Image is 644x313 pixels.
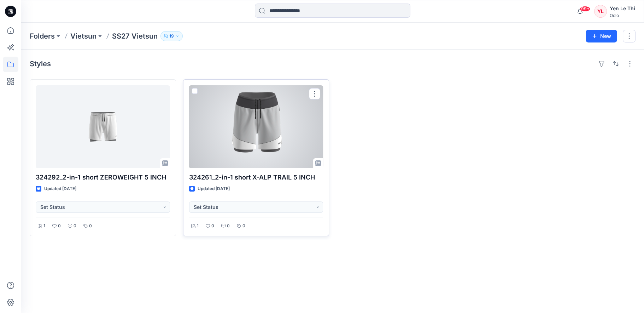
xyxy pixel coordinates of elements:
[197,222,199,230] p: 1
[30,59,51,68] h4: Styles
[610,4,635,13] div: Yen Le Thi
[112,31,158,41] p: SS27 Vietsun
[594,5,607,18] div: YL
[211,222,214,230] p: 0
[36,172,170,182] p: 324292_2-in-1 short ZEROWEIGHT 5 INCH
[70,31,96,41] a: Vietsun
[44,185,76,193] p: Updated [DATE]
[43,222,45,230] p: 1
[610,13,635,18] div: Odlo
[58,222,61,230] p: 0
[242,222,245,230] p: 0
[169,32,174,40] p: 19
[586,30,617,42] button: New
[189,85,323,168] a: 324261_2-in-1 short X-ALP TRAIL 5 INCH
[74,222,76,230] p: 0
[160,31,183,41] button: 19
[36,85,170,168] a: 324292_2-in-1 short ZEROWEIGHT 5 INCH
[580,6,590,12] span: 99+
[198,185,230,193] p: Updated [DATE]
[227,222,230,230] p: 0
[189,172,323,182] p: 324261_2-in-1 short X-ALP TRAIL 5 INCH
[30,31,55,41] a: Folders
[89,222,92,230] p: 0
